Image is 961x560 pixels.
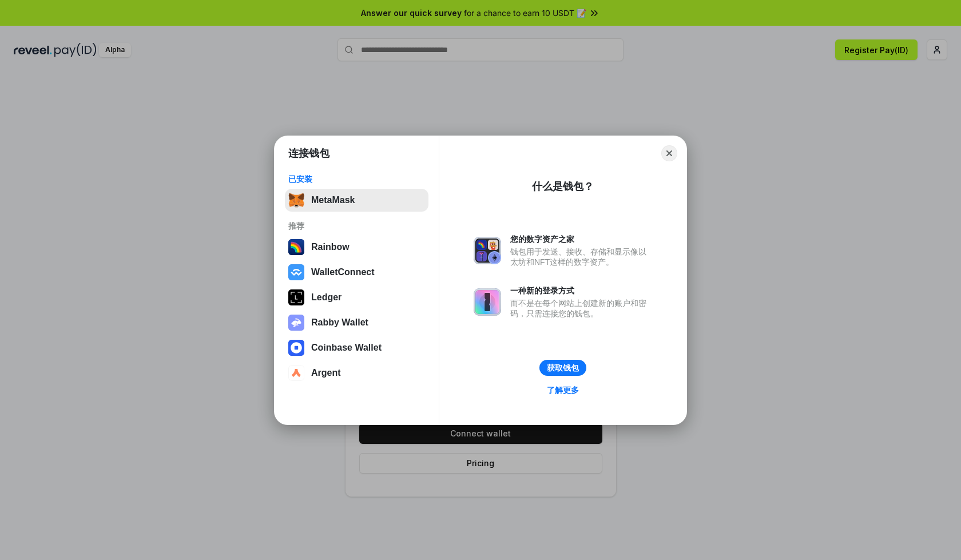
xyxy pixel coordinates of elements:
[474,237,501,264] img: svg+xml,%3Csvg%20xmlns%3D%22http%3A%2F%2Fwww.w3.org%2F2000%2Fsvg%22%20fill%3D%22none%22%20viewBox...
[288,315,304,331] img: svg+xml,%3Csvg%20xmlns%3D%22http%3A%2F%2Fwww.w3.org%2F2000%2Fsvg%22%20fill%3D%22none%22%20viewBox...
[288,192,304,208] img: svg+xml,%3Csvg%20fill%3D%22none%22%20height%3D%2233%22%20viewBox%3D%220%200%2035%2033%22%20width%...
[288,239,304,255] img: svg+xml,%3Csvg%20width%3D%22120%22%20height%3D%22120%22%20viewBox%3D%220%200%20120%20120%22%20fil...
[285,189,428,212] button: MetaMask
[288,174,425,184] div: 已安装
[547,385,579,395] div: 了解更多
[311,343,382,353] div: Coinbase Wallet
[540,383,586,398] a: 了解更多
[510,298,652,319] div: 而不是在每个网站上创建新的账户和密码，只需连接您的钱包。
[510,285,652,296] div: 一种新的登录方式
[311,267,375,277] div: WalletConnect
[288,289,304,305] img: svg+xml,%3Csvg%20xmlns%3D%22http%3A%2F%2Fwww.w3.org%2F2000%2Fsvg%22%20width%3D%2228%22%20height%3...
[285,311,428,334] button: Rabby Wallet
[311,242,350,252] div: Rainbow
[285,336,428,359] button: Coinbase Wallet
[288,146,329,160] h1: 连接钱包
[539,360,586,376] button: 获取钱包
[288,264,304,280] img: svg+xml,%3Csvg%20width%3D%2228%22%20height%3D%2228%22%20viewBox%3D%220%200%2028%2028%22%20fill%3D...
[474,288,501,316] img: svg+xml,%3Csvg%20xmlns%3D%22http%3A%2F%2Fwww.w3.org%2F2000%2Fsvg%22%20fill%3D%22none%22%20viewBox...
[288,365,304,381] img: svg+xml,%3Csvg%20width%3D%2228%22%20height%3D%2228%22%20viewBox%3D%220%200%2028%2028%22%20fill%3D...
[510,247,652,267] div: 钱包用于发送、接收、存储和显示像以太坊和NFT这样的数字资产。
[311,292,341,303] div: Ledger
[661,145,677,161] button: Close
[285,261,428,284] button: WalletConnect
[285,362,428,384] button: Argent
[288,221,425,231] div: 推荐
[311,317,368,328] div: Rabby Wallet
[532,180,594,193] div: 什么是钱包？
[311,368,341,378] div: Argent
[510,234,652,244] div: 您的数字资产之家
[285,286,428,309] button: Ledger
[311,195,355,205] div: MetaMask
[285,236,428,259] button: Rainbow
[288,340,304,356] img: svg+xml,%3Csvg%20width%3D%2228%22%20height%3D%2228%22%20viewBox%3D%220%200%2028%2028%22%20fill%3D...
[547,363,579,373] div: 获取钱包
